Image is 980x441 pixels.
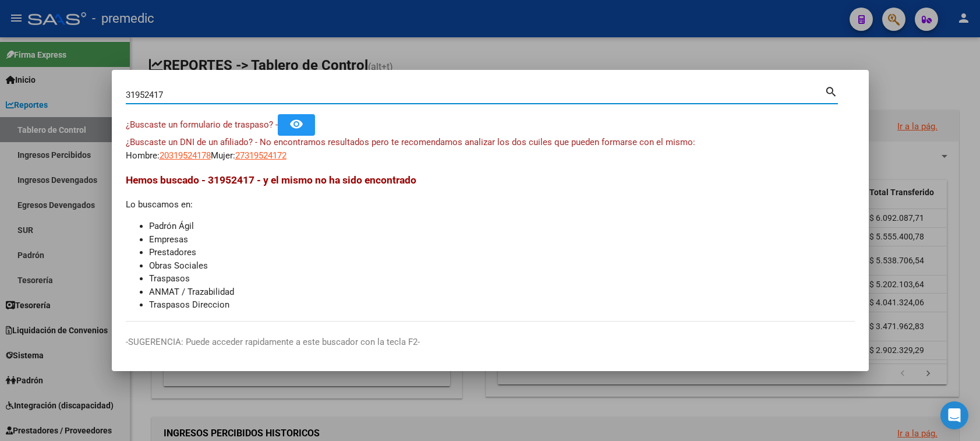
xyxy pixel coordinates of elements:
[149,220,855,233] li: Padrón Ágil
[160,150,211,161] span: 20319524178
[235,150,286,161] span: 27319524172
[126,336,855,349] p: -SUGERENCIA: Puede acceder rapidamente a este buscador con la tecla F2-
[149,272,855,285] li: Traspasos
[126,119,278,130] span: ¿Buscaste un formulario de traspaso? -
[289,117,303,131] mat-icon: remove_red_eye
[149,298,855,312] li: Traspasos Direccion
[149,285,855,299] li: ANMAT / Trazabilidad
[126,172,855,312] div: Lo buscamos en:
[940,401,968,429] div: Open Intercom Messenger
[126,137,695,147] span: ¿Buscaste un DNI de un afiliado? - No encontramos resultados pero te recomendamos analizar los do...
[149,246,855,259] li: Prestadores
[126,136,855,162] div: Hombre: Mujer:
[149,259,855,273] li: Obras Sociales
[126,174,416,186] span: Hemos buscado - 31952417 - y el mismo no ha sido encontrado
[149,233,855,246] li: Empresas
[825,84,838,98] mat-icon: search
